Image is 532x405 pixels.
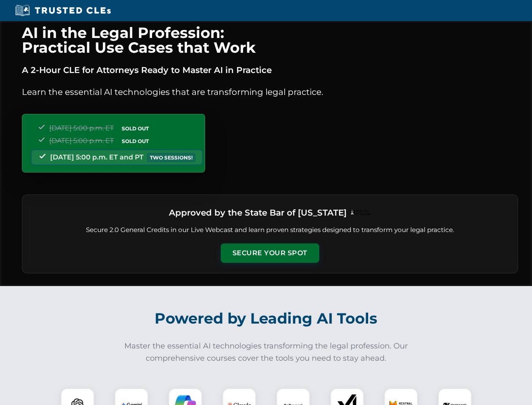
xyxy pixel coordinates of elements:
[169,205,347,220] h3: Approved by the State Bar of [US_STATE]
[119,340,414,364] p: Master the essential AI technologies transforming the legal profession. Our comprehensive courses...
[33,304,500,333] h2: Powered by Leading AI Tools
[350,210,371,216] img: Logo
[22,63,518,77] p: A 2-Hour CLE for Attorneys Ready to Master AI in Practice
[22,25,518,55] h1: AI in the Legal Profession: Practical Use Cases that Work
[119,137,152,146] span: SOLD OUT
[22,85,518,99] p: Learn the essential AI technologies that are transforming legal practice.
[13,4,113,17] img: Trusted CLEs
[49,124,114,132] span: [DATE] 5:00 p.m. ET
[32,225,508,235] p: Secure 2.0 General Credits in our Live Webcast and learn proven strategies designed to transform ...
[119,124,152,133] span: SOLD OUT
[221,243,319,263] button: Secure Your Spot
[49,137,114,145] span: [DATE] 5:00 p.m. ET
